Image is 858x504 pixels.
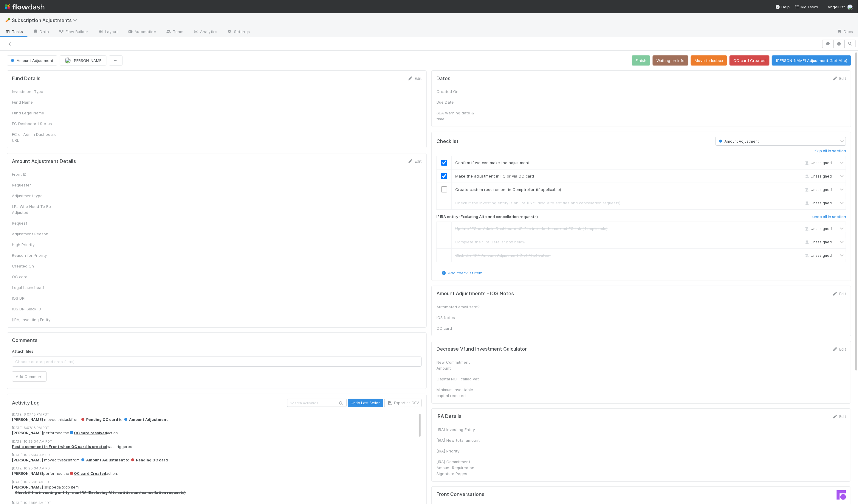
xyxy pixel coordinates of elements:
[12,348,34,354] label: Attach files:
[12,306,57,312] div: IOS DRI Slack ID
[80,458,125,462] span: Amount Adjustment
[54,27,93,37] a: Flow Builder
[58,29,88,35] span: Flow Builder
[5,2,44,12] img: logo-inverted-e16ddd16eac7371096b0.svg
[12,220,57,226] div: Request
[15,490,186,495] strong: Check if the investing entity is an IRA (Excluding Alto entities and cancellation requests)
[12,412,422,417] div: [DATE] 6:07:18 PM PDT
[730,55,769,66] button: OC card Created
[803,239,832,244] span: Unassigned
[441,270,482,275] a: Add checklist item
[794,4,818,9] span: My Tasks
[287,399,347,407] input: Search activities...
[12,444,422,449] div: was triggered
[72,58,103,63] span: [PERSON_NAME]
[12,76,41,82] h5: Fund Details
[12,131,57,143] div: FC or Admin Dashboard URL
[632,55,650,66] button: Finish
[12,317,57,323] div: [IRA] Investing Entity
[12,439,422,444] div: [DATE] 10:28:04 AM PDT
[65,57,71,63] img: avatar_04f2f553-352a-453f-b9fb-c6074dc60769.png
[653,55,688,66] button: Waiting on Info
[436,99,481,105] div: Due Date
[161,27,188,37] a: Team
[5,29,23,35] span: Tasks
[69,471,106,476] span: OC card Created
[803,201,832,205] span: Unassigned
[123,27,161,37] a: Automation
[12,182,57,188] div: Requester
[12,171,57,177] div: Front ID
[436,139,459,144] h5: Checklist
[130,458,168,462] span: Pending OC card
[436,315,481,321] div: IOS Notes
[803,253,832,257] span: Unassigned
[10,58,53,63] span: Amount Adjustment
[455,187,561,192] span: Create custom requirement in Comptroller (if applicable)
[12,121,57,127] div: FC Dashboard Status
[455,200,620,205] span: Check if the investing entity is an IRA (Excluding Alto entities and cancellation requests)
[123,417,168,422] span: Amount Adjustment
[12,425,422,430] div: [DATE] 6:07:18 PM PDT
[12,203,57,215] div: LPs Who Need To Be Adjusted
[12,231,57,237] div: Adjustment Reason
[12,242,57,248] div: High Priority
[348,399,383,407] button: Undo Last Action
[12,284,57,290] div: Legal Launchpad
[455,174,534,178] span: Make the adjustment in FC or via OC card
[408,76,422,81] a: Edit
[436,304,481,310] div: Automated email sent?
[775,4,790,10] div: Help
[12,252,57,258] div: Reason for Priority
[222,27,255,37] a: Settings
[12,471,422,476] div: performed the action.
[12,417,43,422] strong: [PERSON_NAME]
[455,160,529,165] span: Confirm if we can make the adjustment
[93,27,123,37] a: Layout
[436,325,481,331] div: OC card
[7,55,57,66] button: Amount Adjustment
[832,76,846,81] a: Edit
[12,17,80,23] span: Subscription Adjustments
[803,187,832,192] span: Unassigned
[718,139,759,144] span: Amount Adjustment
[12,458,43,462] strong: [PERSON_NAME]
[188,27,222,37] a: Analytics
[12,471,43,476] strong: [PERSON_NAME]
[436,214,538,219] h6: If IRA entity (Excluding Alto and cancellation requests)
[12,452,422,458] div: [DATE] 10:28:04 AM PDT
[12,444,107,449] a: Post a comment in Front when OC card is created
[12,371,47,382] button: Add Comment
[828,4,845,9] span: AngelList
[12,110,57,116] div: Fund Legal Name
[12,480,422,485] div: [DATE] 10:28:01 AM PDT
[12,193,57,199] div: Adjustment type
[436,387,481,399] div: Minimum investable capital required
[436,491,637,497] h5: Front Conversations
[812,214,846,222] a: undo all in section
[832,291,846,296] a: Edit
[832,27,858,37] a: Docs
[455,253,551,258] span: Click the "IRA Amount Adjustment (Not Alto) button
[12,274,57,280] div: OC card
[847,4,853,10] img: avatar_04f2f553-352a-453f-b9fb-c6074dc60769.png
[814,149,846,156] a: skip all in section
[436,376,481,382] div: Capital NOT called yet
[837,490,846,500] img: front-logo-b4b721b83371efbadf0a.svg
[436,448,481,454] div: [IRA] Priority
[803,161,832,165] span: Unassigned
[12,458,422,463] div: moved this task from to
[12,417,422,422] div: moved this task from to
[12,158,76,164] h5: Amount Adjustment Details
[80,417,118,422] span: Pending OC card
[436,88,481,94] div: Created On
[69,431,107,435] a: OC card resolved
[436,427,481,433] div: [IRA] Investing Entity
[12,99,57,105] div: Fund Name
[436,437,481,443] div: [IRA] New total amount
[408,159,422,164] a: Edit
[436,291,514,297] h5: Amount Adjustments - IOS Notes
[12,431,43,435] strong: [PERSON_NAME]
